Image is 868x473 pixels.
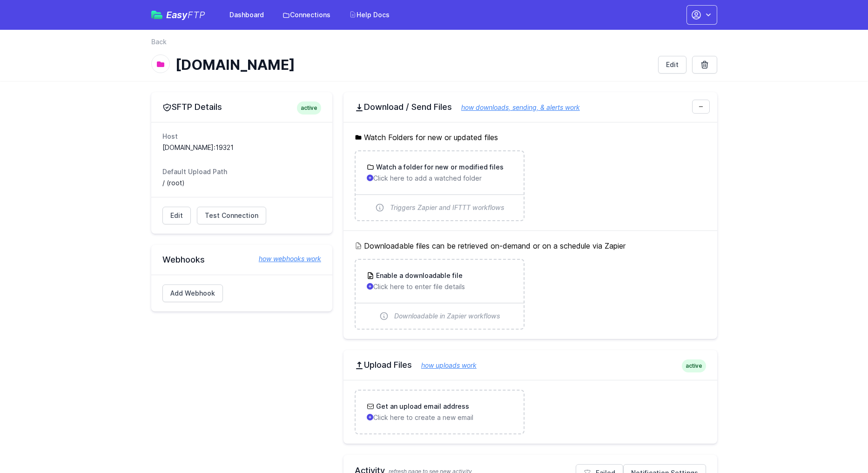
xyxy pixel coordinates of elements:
[452,103,580,111] a: how downloads, sending, & alerts work
[367,174,512,183] p: Click here to add a watched folder
[151,37,717,52] nav: Breadcrumb
[355,359,706,371] h2: Upload Files
[151,10,205,20] a: EasyFTP
[162,101,321,113] h2: SFTP Details
[162,143,321,152] dd: [DOMAIN_NAME]:19321
[390,203,505,212] span: Triggers Zapier and IFTTT workflows
[162,284,223,302] a: Add Webhook
[162,132,321,141] dt: Host
[166,10,205,20] span: Easy
[249,254,321,264] a: how webhooks work
[162,178,321,188] dd: / (root)
[356,391,524,433] a: Get an upload email address Click here to create a new email
[343,7,395,23] a: Help Docs
[356,260,524,329] a: Enable a downloadable file Click here to enter file details Downloadable in Zapier workflows
[374,162,504,172] h3: Watch a folder for new or modified files
[151,37,167,47] a: Back
[175,56,651,73] h1: [DOMAIN_NAME]
[355,240,706,251] h5: Downloadable files can be retrieved on-demand or on a schedule via Zapier
[162,167,321,176] dt: Default Upload Path
[197,207,266,224] a: Test Connection
[355,132,706,143] h5: Watch Folders for new or updated files
[682,359,706,372] span: active
[162,254,321,265] h2: Webhooks
[658,56,686,74] a: Edit
[394,311,500,321] span: Downloadable in Zapier workflows
[412,361,477,369] a: how uploads work
[367,413,512,422] p: Click here to create a new email
[188,9,205,20] span: FTP
[374,402,469,411] h3: Get an upload email address
[162,207,191,224] a: Edit
[151,11,162,19] img: easyftp_logo.png
[297,101,321,115] span: active
[367,282,512,291] p: Click here to enter file details
[205,211,258,220] span: Test Connection
[374,271,463,280] h3: Enable a downloadable file
[224,7,269,23] a: Dashboard
[356,151,524,220] a: Watch a folder for new or modified files Click here to add a watched folder Triggers Zapier and I...
[355,101,706,113] h2: Download / Send Files
[277,7,336,23] a: Connections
